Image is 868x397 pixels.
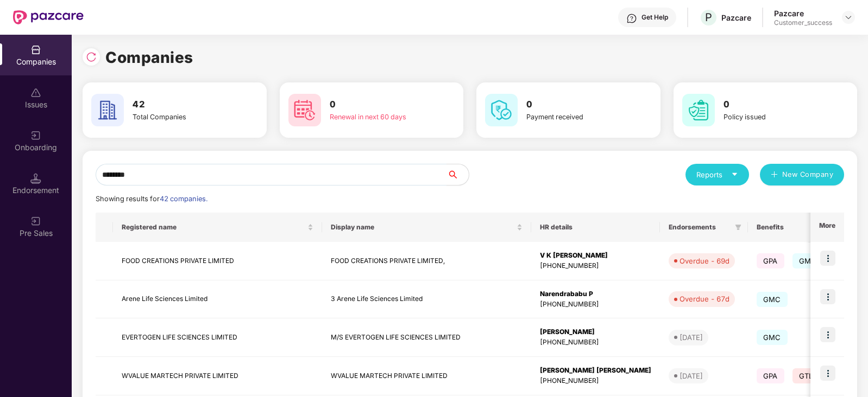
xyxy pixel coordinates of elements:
[771,171,778,180] span: plus
[680,255,729,266] div: Overdue - 69d
[30,216,41,227] img: svg+xml;base64,PHN2ZyB3aWR0aD0iMjAiIGhlaWdodD0iMjAiIHZpZXdCb3g9IjAgMCAyMCAyMCIgZmlsbD0ibm9uZSIgeG...
[526,98,620,112] h3: 0
[526,112,620,123] div: Payment received
[724,98,817,112] h3: 0
[30,87,41,98] img: svg+xml;base64,PHN2ZyBpZD0iSXNzdWVzX2Rpc2FibGVkIiB4bWxucz0iaHR0cDovL3d3dy53My5vcmcvMjAwMC9zdmciIH...
[626,13,637,24] img: svg+xml;base64,PHN2ZyBpZD0iSGVscC0zMngzMiIgeG1sbnM9Imh0dHA6Ly93d3cudzMub3JnLzIwMDAvc3ZnIiB3aWR0aD...
[122,223,305,232] span: Registered name
[680,293,729,304] div: Overdue - 67d
[792,253,823,268] span: GMC
[322,213,531,242] th: Display name
[757,330,788,345] span: GMC
[113,242,322,280] td: FOOD CREATIONS PRIVATE LIMITED
[760,164,844,185] button: plusNew Company
[680,370,703,381] div: [DATE]
[113,357,322,395] td: WVALUE MARTECH PRIVATE LIMITED
[446,164,469,185] button: search
[705,11,712,24] span: P
[680,332,703,343] div: [DATE]
[113,213,322,242] th: Registered name
[540,337,651,348] div: [PHONE_NUMBER]
[792,368,820,383] span: GTL
[322,242,531,280] td: FOOD CREATIONS PRIVATE LIMITED,
[820,327,835,342] img: icon
[641,13,668,22] div: Get Help
[540,289,651,299] div: Narendrababu P
[540,299,651,310] div: [PHONE_NUMBER]
[540,327,651,337] div: [PERSON_NAME]
[669,223,731,232] span: Endorsements
[844,13,853,22] img: svg+xml;base64,PHN2ZyBpZD0iRHJvcGRvd24tMzJ4MzIiIHhtbG5zPSJodHRwOi8vd3d3LnczLm9yZy8yMDAwL3N2ZyIgd2...
[757,292,788,307] span: GMC
[30,173,41,184] img: svg+xml;base64,PHN2ZyB3aWR0aD0iMTQuNSIgaGVpZ2h0PSIxNC41IiB2aWV3Qm94PSIwIDAgMTYgMTYiIGZpbGw9Im5vbm...
[485,94,518,126] img: svg+xml;base64,PHN2ZyB4bWxucz0iaHR0cDovL3d3dy53My5vcmcvMjAwMC9zdmciIHdpZHRoPSI2MCIgaGVpZ2h0PSI2MC...
[721,12,751,23] div: Pazcare
[322,357,531,395] td: WVALUE MARTECH PRIVATE LIMITED
[540,366,651,376] div: [PERSON_NAME] [PERSON_NAME]
[288,94,321,126] img: svg+xml;base64,PHN2ZyB4bWxucz0iaHR0cDovL3d3dy53My5vcmcvMjAwMC9zdmciIHdpZHRoPSI2MCIgaGVpZ2h0PSI2MC...
[105,46,193,69] h1: Companies
[133,112,226,123] div: Total Companies
[540,261,651,271] div: [PHONE_NUMBER]
[30,130,41,141] img: svg+xml;base64,PHN2ZyB3aWR0aD0iMjAiIGhlaWdodD0iMjAiIHZpZXdCb3g9IjAgMCAyMCAyMCIgZmlsbD0ibm9uZSIgeG...
[820,251,835,266] img: icon
[160,195,207,203] span: 42 companies.
[810,213,844,242] th: More
[733,221,744,234] span: filter
[774,18,832,27] div: Customer_success
[13,10,84,24] img: New Pazcare Logo
[757,253,784,268] span: GPA
[113,280,322,319] td: Arene Life Sciences Limited
[735,224,741,230] span: filter
[820,289,835,304] img: icon
[133,98,226,112] h3: 42
[540,376,651,386] div: [PHONE_NUMBER]
[91,94,124,126] img: svg+xml;base64,PHN2ZyB4bWxucz0iaHR0cDovL3d3dy53My5vcmcvMjAwMC9zdmciIHdpZHRoPSI2MCIgaGVpZ2h0PSI2MC...
[30,44,41,55] img: svg+xml;base64,PHN2ZyBpZD0iQ29tcGFuaWVzIiB4bWxucz0iaHR0cDovL3d3dy53My5vcmcvMjAwMC9zdmciIHdpZHRoPS...
[724,112,817,123] div: Policy issued
[782,169,834,180] span: New Company
[531,213,660,242] th: HR details
[113,318,322,357] td: EVERTOGEN LIFE SCIENCES LIMITED
[682,94,715,126] img: svg+xml;base64,PHN2ZyB4bWxucz0iaHR0cDovL3d3dy53My5vcmcvMjAwMC9zdmciIHdpZHRoPSI2MCIgaGVpZ2h0PSI2MC...
[330,98,423,112] h3: 0
[86,52,97,62] img: svg+xml;base64,PHN2ZyBpZD0iUmVsb2FkLTMyeDMyIiB4bWxucz0iaHR0cDovL3d3dy53My5vcmcvMjAwMC9zdmciIHdpZH...
[731,171,738,178] span: caret-down
[331,223,514,232] span: Display name
[96,195,207,203] span: Showing results for
[322,280,531,319] td: 3 Arene Life Sciences Limited
[540,251,651,261] div: V K [PERSON_NAME]
[446,170,469,179] span: search
[820,366,835,381] img: icon
[322,318,531,357] td: M/S EVERTOGEN LIFE SCIENCES LIMITED
[757,368,784,383] span: GPA
[696,169,738,180] div: Reports
[774,8,832,18] div: Pazcare
[330,112,423,123] div: Renewal in next 60 days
